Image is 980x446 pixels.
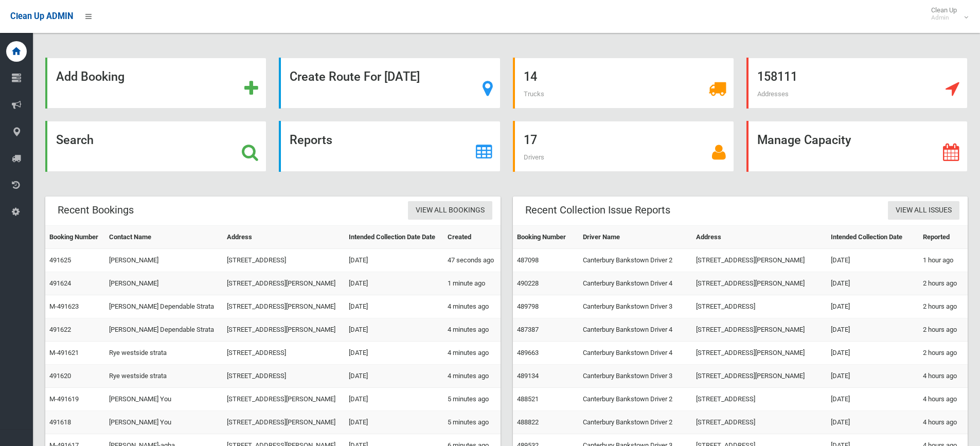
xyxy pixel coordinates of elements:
a: 491625 [49,256,71,264]
td: [STREET_ADDRESS] [692,411,827,434]
strong: 158111 [757,69,797,84]
td: [STREET_ADDRESS][PERSON_NAME] [692,249,827,272]
td: [STREET_ADDRESS][PERSON_NAME] [692,365,827,388]
td: Canterbury Bankstown Driver 2 [579,249,692,272]
a: Add Booking [45,58,266,109]
span: Trucks [524,90,544,98]
a: View All Bookings [408,201,492,220]
td: 1 minute ago [443,272,501,295]
td: Canterbury Bankstown Driver 4 [579,342,692,365]
span: Drivers [524,153,544,161]
a: 491620 [49,372,71,380]
strong: Search [56,133,94,147]
td: 4 hours ago [919,411,968,434]
a: 487098 [517,256,539,264]
td: [STREET_ADDRESS][PERSON_NAME] [223,272,345,295]
strong: Manage Capacity [757,133,851,147]
th: Created [443,226,501,249]
td: [STREET_ADDRESS] [223,342,345,365]
td: [DATE] [827,318,919,342]
th: Address [692,226,827,249]
td: [STREET_ADDRESS][PERSON_NAME] [692,318,827,342]
th: Reported [919,226,968,249]
td: [STREET_ADDRESS][PERSON_NAME] [223,388,345,411]
a: 158111 Addresses [746,58,968,109]
a: 489798 [517,302,539,310]
strong: Add Booking [56,69,124,84]
td: Rye westside strata [105,342,223,365]
strong: Create Route For [DATE] [290,69,420,84]
td: [DATE] [827,249,919,272]
td: [DATE] [345,249,443,272]
td: [PERSON_NAME] Dependable Strata [105,295,223,318]
td: [DATE] [827,295,919,318]
td: Canterbury Bankstown Driver 4 [579,318,692,342]
a: Manage Capacity [746,121,968,172]
td: 5 minutes ago [443,388,501,411]
th: Contact Name [105,226,223,249]
td: [PERSON_NAME] You [105,411,223,434]
td: [STREET_ADDRESS][PERSON_NAME] [223,318,345,342]
a: 489663 [517,349,539,356]
th: Booking Number [45,226,105,249]
a: 17 Drivers [513,121,734,172]
td: 2 hours ago [919,342,968,365]
a: 491618 [49,418,71,426]
td: [STREET_ADDRESS] [223,365,345,388]
td: 5 minutes ago [443,411,501,434]
td: [DATE] [827,272,919,295]
td: [PERSON_NAME] [105,272,223,295]
a: 488521 [517,395,539,403]
strong: Reports [290,133,332,147]
th: Address [223,226,345,249]
span: Clean Up [926,6,967,22]
td: [DATE] [827,342,919,365]
td: 47 seconds ago [443,249,501,272]
td: [DATE] [345,295,443,318]
a: Search [45,121,266,172]
td: [DATE] [827,388,919,411]
td: Rye westside strata [105,365,223,388]
th: Intended Collection Date [827,226,919,249]
td: Canterbury Bankstown Driver 4 [579,272,692,295]
td: 1 hour ago [919,249,968,272]
td: [PERSON_NAME] You [105,388,223,411]
td: 2 hours ago [919,272,968,295]
a: 491622 [49,326,71,333]
a: M-491623 [49,302,79,310]
a: Create Route For [DATE] [279,58,500,109]
td: 4 minutes ago [443,342,501,365]
header: Recent Bookings [45,200,146,220]
td: [DATE] [345,388,443,411]
a: 490228 [517,279,539,287]
td: [DATE] [345,318,443,342]
th: Driver Name [579,226,692,249]
a: 489134 [517,372,539,380]
td: [PERSON_NAME] Dependable Strata [105,318,223,342]
header: Recent Collection Issue Reports [513,200,683,220]
td: [STREET_ADDRESS] [692,295,827,318]
td: [PERSON_NAME] [105,249,223,272]
a: Reports [279,121,500,172]
td: [STREET_ADDRESS][PERSON_NAME] [692,272,827,295]
a: 14 Trucks [513,58,734,109]
span: Clean Up ADMIN [10,11,73,21]
td: 4 hours ago [919,365,968,388]
td: 4 minutes ago [443,295,501,318]
td: 2 hours ago [919,295,968,318]
small: Admin [931,14,957,22]
td: Canterbury Bankstown Driver 3 [579,365,692,388]
td: 4 minutes ago [443,365,501,388]
td: [DATE] [345,365,443,388]
a: 488822 [517,418,539,426]
a: 491624 [49,279,71,287]
span: Addresses [757,90,789,98]
th: Intended Collection Date Date [345,226,443,249]
a: View All Issues [888,201,959,220]
td: [STREET_ADDRESS][PERSON_NAME] [223,411,345,434]
td: 2 hours ago [919,318,968,342]
strong: 17 [524,133,537,147]
td: [DATE] [345,411,443,434]
td: [STREET_ADDRESS] [223,249,345,272]
td: [STREET_ADDRESS][PERSON_NAME] [223,295,345,318]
